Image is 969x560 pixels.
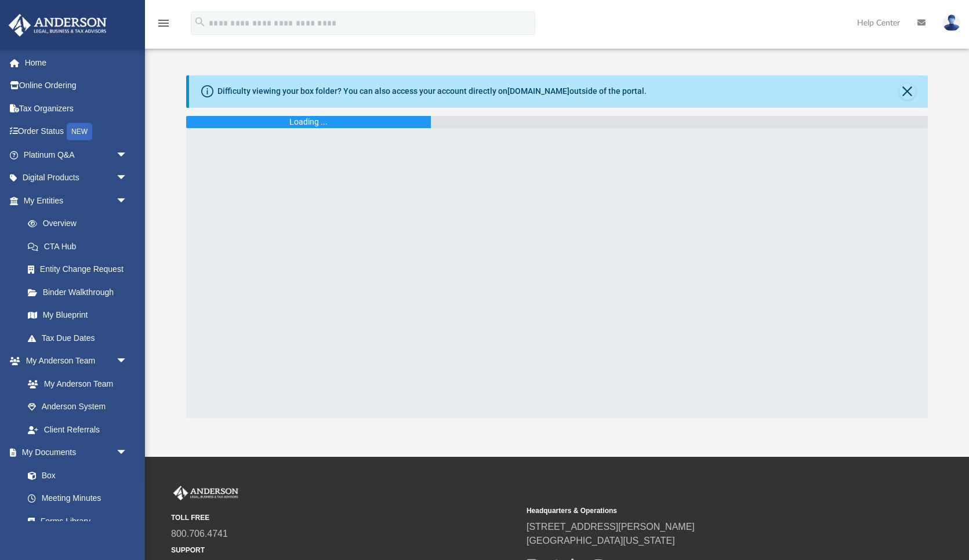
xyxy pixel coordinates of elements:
i: menu [157,16,170,30]
a: Tax Organizers [8,97,145,120]
span: arrow_drop_down [116,189,139,213]
a: menu [157,22,170,30]
a: My Entitiesarrow_drop_down [8,189,145,212]
a: Client Referrals [16,418,139,441]
a: Binder Walkthrough [16,281,145,304]
small: TOLL FREE [171,512,518,523]
img: User Pic [943,14,960,31]
a: Order StatusNEW [8,120,145,144]
div: NEW [67,123,92,140]
a: My Anderson Team [16,372,133,395]
i: search [194,16,206,28]
a: 800.706.4741 [171,529,228,539]
a: Anderson System [16,395,139,419]
a: My Documentsarrow_drop_down [8,441,139,464]
a: Entity Change Request [16,258,145,281]
small: Headquarters & Operations [527,506,874,516]
img: Anderson Advisors Platinum Portal [171,486,241,501]
small: SUPPORT [171,545,518,555]
a: Tax Due Dates [16,326,145,350]
a: [DOMAIN_NAME] [507,86,569,96]
a: Home [8,51,145,74]
button: Close [899,83,916,100]
span: arrow_drop_down [116,166,139,190]
a: [GEOGRAPHIC_DATA][US_STATE] [527,536,675,546]
div: Difficulty viewing your box folder? You can also access your account directly on outside of the p... [217,85,647,97]
span: arrow_drop_down [116,441,139,465]
a: Platinum Q&Aarrow_drop_down [8,143,145,166]
a: My Blueprint [16,304,139,327]
span: arrow_drop_down [116,143,139,167]
a: My Anderson Teamarrow_drop_down [8,350,139,373]
span: arrow_drop_down [116,350,139,373]
a: Overview [16,212,145,235]
a: [STREET_ADDRESS][PERSON_NAME] [527,522,695,532]
a: Forms Library [16,510,133,533]
a: CTA Hub [16,235,145,258]
a: Meeting Minutes [16,487,139,510]
a: Online Ordering [8,74,145,97]
img: Anderson Advisors Platinum Portal [5,14,110,37]
div: Loading ... [289,116,328,128]
a: Box [16,464,133,487]
a: Digital Productsarrow_drop_down [8,166,145,190]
